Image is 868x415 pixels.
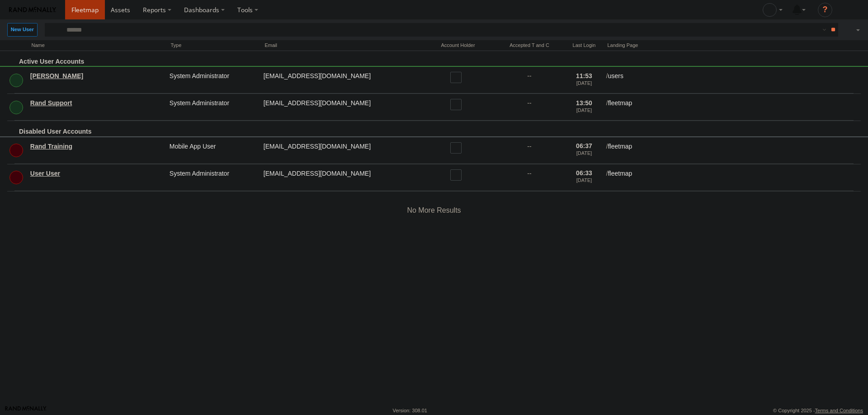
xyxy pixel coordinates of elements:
[845,23,861,36] label: Export results as...
[567,141,601,160] div: 06:37 [DATE]
[30,72,163,80] a: [PERSON_NAME]
[262,70,420,90] div: service@odysseygroupllc.com
[168,141,259,160] div: Mobile App User
[57,23,64,36] label: Search Query
[773,408,863,413] div: © Copyright 2025 -
[9,7,56,13] img: rand-logo.svg
[818,3,832,17] i: ?
[7,23,38,36] label: Create New User
[450,99,466,110] label: Read only
[168,41,259,50] div: Type
[168,98,259,117] div: System Administrator
[605,70,861,90] div: users
[262,41,420,50] div: Email
[262,141,420,160] div: randtraining@rand.com
[567,70,601,90] div: 11:53 [DATE]
[450,142,466,154] label: Read only
[808,23,828,36] label: Search Filter Options
[567,41,601,50] div: Last Login
[450,169,466,181] label: Read only
[262,98,420,117] div: odyssey@rand.com
[29,41,165,50] div: Name
[450,72,466,83] label: Read only
[30,99,163,107] a: Rand Support
[168,70,259,90] div: System Administrator
[262,168,420,187] div: fortraining@train.com
[605,168,861,187] div: fleetmap
[857,41,868,50] span: Refresh
[5,406,47,415] a: Visit our Website
[30,169,163,177] a: User User
[30,142,163,150] a: Rand Training
[815,408,863,413] a: Terms and Conditions
[495,41,563,50] div: Has user accepted Terms and Conditions
[605,141,861,160] div: fleetmap
[759,3,786,17] div: Ed Pruneda
[605,41,854,50] div: Landing Page
[424,41,492,50] div: Account Holder
[605,98,861,117] div: fleetmap
[567,168,601,187] div: 06:33 [DATE]
[567,98,601,117] div: 13:50 [DATE]
[168,168,259,187] div: System Administrator
[393,408,427,413] div: Version: 308.01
